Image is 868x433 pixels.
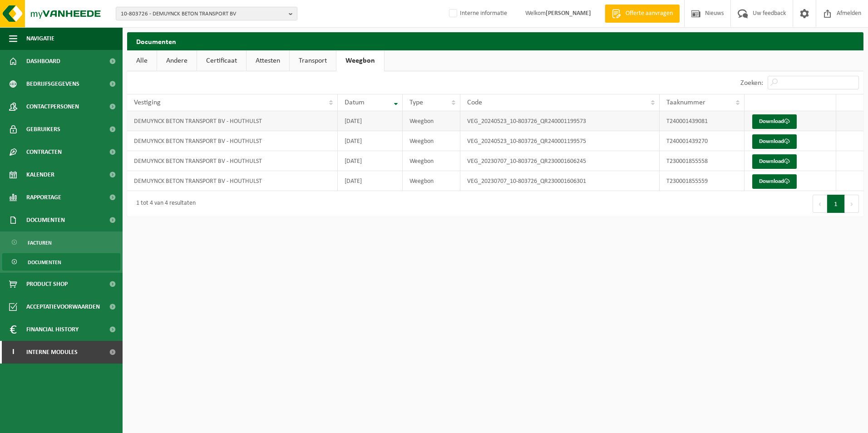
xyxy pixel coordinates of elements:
button: Previous [813,195,827,213]
span: Code [467,99,482,106]
td: Weegbon [403,171,460,191]
td: DEMUYNCK BETON TRANSPORT BV - HOUTHULST [127,111,338,131]
button: 10-803726 - DEMUYNCK BETON TRANSPORT BV [116,7,297,20]
span: Rapportage [26,186,61,209]
a: Attesten [247,50,289,71]
span: Offerte aanvragen [623,9,675,18]
span: Vestiging [134,99,161,106]
span: Financial History [26,318,79,341]
strong: [PERSON_NAME] [546,10,591,17]
span: Gebruikers [26,118,60,141]
span: Type [409,99,423,106]
span: Contactpersonen [26,95,79,118]
td: T240001439081 [660,111,745,131]
span: Contracten [26,141,62,163]
td: VEG_20240523_10-803726_QR240001199575 [460,131,660,151]
td: [DATE] [338,131,403,151]
td: [DATE] [338,171,403,191]
td: DEMUYNCK BETON TRANSPORT BV - HOUTHULST [127,151,338,171]
td: VEG_20230707_10-803726_QR230001606301 [460,171,660,191]
label: Zoeken: [740,79,763,87]
td: T240001439270 [660,131,745,151]
div: 1 tot 4 van 4 resultaten [132,196,196,212]
span: Kalender [26,163,54,186]
td: T230001855558 [660,151,745,171]
span: Navigatie [26,27,54,50]
button: 1 [827,195,845,213]
td: T230001855559 [660,171,745,191]
a: Transport [290,50,336,71]
td: [DATE] [338,151,403,171]
a: Andere [157,50,197,71]
td: DEMUYNCK BETON TRANSPORT BV - HOUTHULST [127,131,338,151]
td: VEG_20230707_10-803726_QR230001606245 [460,151,660,171]
td: VEG_20240523_10-803726_QR240001199573 [460,111,660,131]
button: Next [845,195,859,213]
span: Documenten [26,209,65,231]
span: Interne modules [26,341,78,364]
a: Offerte aanvragen [605,5,680,23]
span: Datum [345,99,365,106]
a: Alle [127,50,157,71]
a: Facturen [2,234,120,251]
td: Weegbon [403,131,460,151]
td: Weegbon [403,111,460,131]
a: Download [752,114,797,129]
td: DEMUYNCK BETON TRANSPORT BV - HOUTHULST [127,171,338,191]
span: Bedrijfsgegevens [26,73,79,95]
a: Download [752,174,797,189]
span: Product Shop [26,273,68,295]
a: Download [752,134,797,149]
a: Documenten [2,253,120,271]
span: Acceptatievoorwaarden [26,295,100,318]
span: Facturen [28,234,52,251]
span: Documenten [28,254,61,271]
label: Interne informatie [447,7,507,20]
td: [DATE] [338,111,403,131]
span: I [9,341,17,364]
a: Certificaat [197,50,246,71]
span: 10-803726 - DEMUYNCK BETON TRANSPORT BV [121,7,285,21]
a: Weegbon [336,50,384,71]
span: Taaknummer [666,99,705,106]
span: Dashboard [26,50,60,73]
a: Download [752,154,797,169]
td: Weegbon [403,151,460,171]
h2: Documenten [127,32,863,50]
